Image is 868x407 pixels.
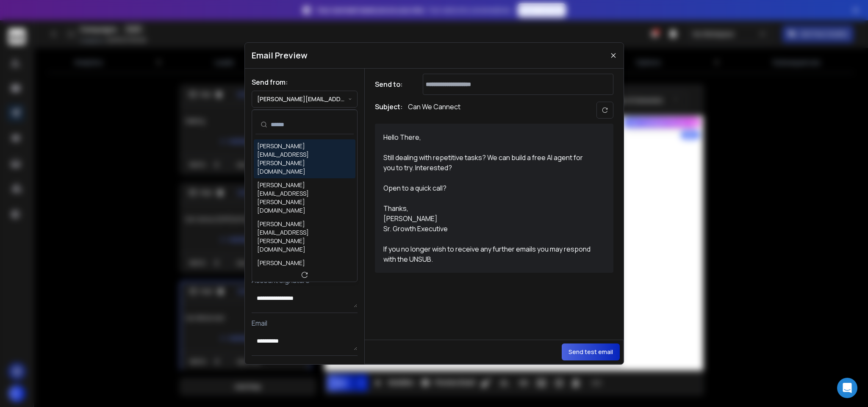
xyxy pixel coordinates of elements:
[383,224,595,234] div: Sr. Growth Executive
[383,152,595,173] div: Still dealing with repetitive tasks? We can build a free AI agent for you to try. Interested?
[257,259,352,293] div: [PERSON_NAME][EMAIL_ADDRESS][PERSON_NAME][DOMAIN_NAME]
[257,142,352,176] div: [PERSON_NAME][EMAIL_ADDRESS][PERSON_NAME][DOMAIN_NAME]
[383,132,595,142] div: Hello There,
[252,50,308,61] h1: Email Preview
[257,95,348,103] p: [PERSON_NAME][EMAIL_ADDRESS][PERSON_NAME][DOMAIN_NAME]
[257,181,352,215] div: [PERSON_NAME][EMAIL_ADDRESS][PERSON_NAME][DOMAIN_NAME]
[383,244,595,264] div: If you no longer wish to receive any further emails you may respond with the UNSUB.
[252,77,358,87] h1: Send from:
[383,203,595,213] div: Thanks,
[375,79,409,89] h1: Send to:
[383,213,595,224] div: [PERSON_NAME]
[408,102,460,119] p: Can We Cannect
[383,183,595,193] div: Open to a quick call?
[837,378,857,398] div: Open Intercom Messenger
[257,220,352,254] div: [PERSON_NAME][EMAIL_ADDRESS][PERSON_NAME][DOMAIN_NAME]
[375,102,403,119] h1: Subject:
[252,318,358,328] p: Email
[562,343,620,360] button: Send test email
